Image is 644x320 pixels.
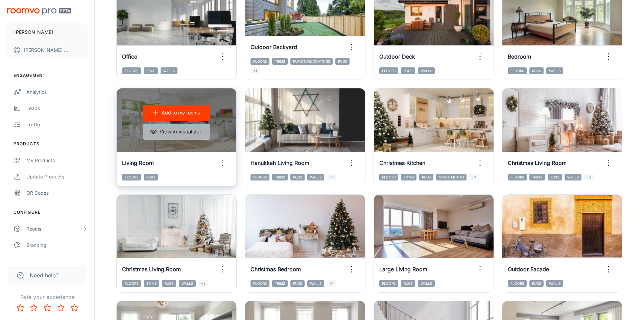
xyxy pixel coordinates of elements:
[26,189,88,197] div: QR Codes
[122,52,137,61] h6: Office
[251,265,301,273] h6: Christmas Bedroom
[419,174,433,180] span: Rugs
[379,280,398,287] span: Floors
[26,157,88,164] div: My Products
[307,280,324,287] span: Walls
[379,52,415,61] h6: Outdoor Deck
[54,301,68,315] button: Rate 4 star
[272,280,288,287] span: Trims
[24,46,71,54] p: [PERSON_NAME] Naqvi
[565,174,581,180] span: Walls
[508,280,527,287] span: Floors
[529,67,544,74] span: Rugs
[26,258,88,265] div: Texts
[272,58,288,65] span: Trims
[161,67,177,74] span: Walls
[290,174,305,180] span: Rugs
[418,280,435,287] span: Walls
[122,174,141,180] span: Floors
[122,265,181,273] h6: Christmas Living Room
[179,280,196,287] span: Walls
[327,174,336,180] span: +1
[144,280,159,287] span: Trims
[379,265,427,273] h6: Large Living Room
[307,174,324,180] span: Walls
[30,271,58,279] span: Need help?
[144,174,158,180] span: Rugs
[251,159,309,167] h6: Hanukkah Living Room
[198,280,208,287] span: +2
[379,174,398,180] span: Floors
[26,88,88,96] div: Analytics
[144,67,158,74] span: Rugs
[529,280,544,287] span: Rugs
[379,67,398,74] span: Floors
[26,225,82,233] div: Rooms
[162,109,200,116] p: Add to my rooms
[26,121,88,128] div: To-do
[27,301,41,315] button: Rate 2 star
[26,241,88,249] div: Branding
[418,67,435,74] span: Walls
[251,43,297,51] h6: Outdoor Backyard
[251,280,269,287] span: Floors
[143,124,210,140] button: View in visualizer
[251,174,269,180] span: Floors
[122,280,141,287] span: Floors
[122,67,141,74] span: Floors
[546,280,563,287] span: Walls
[379,159,425,167] h6: Christmas Kitchen
[584,174,594,180] span: +2
[14,301,27,315] button: Rate 1 star
[143,105,210,121] button: Add to my rooms
[122,159,154,167] h6: Living Room
[508,159,567,167] h6: Christmas Living Room
[401,280,415,287] span: Rugs
[508,52,531,61] h6: Bedroom
[41,301,54,315] button: Rate 3 star
[26,105,88,112] div: Leads
[529,174,545,180] span: Trims
[5,293,89,301] p: Rate your experience
[546,67,563,74] span: Walls
[7,23,88,41] button: [PERSON_NAME]
[272,174,288,180] span: Trims
[290,58,333,65] span: Furniture Coatings
[327,280,336,287] span: +1
[548,174,562,180] span: Rugs
[401,174,416,180] span: Trims
[508,265,549,273] h6: Outdoor Facade
[251,58,269,65] span: Floors
[508,174,527,180] span: Floors
[401,67,415,74] span: Rugs
[14,28,53,36] p: [PERSON_NAME]
[508,67,527,74] span: Floors
[335,58,350,65] span: Rugs
[68,301,81,315] button: Rate 5 star
[7,8,71,15] img: Roomvo PRO Beta
[26,173,88,180] div: Update Products
[469,174,479,180] span: +4
[162,280,176,287] span: Rugs
[7,41,88,59] button: [PERSON_NAME] Naqvi
[290,280,305,287] span: Rugs
[436,174,467,180] span: Countertops
[251,67,260,74] span: +1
